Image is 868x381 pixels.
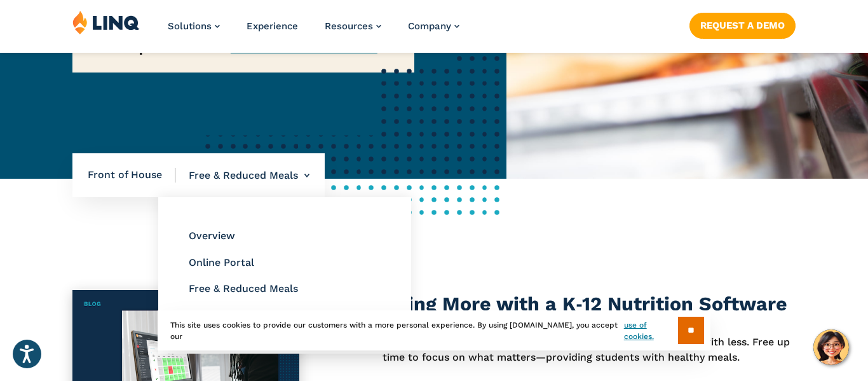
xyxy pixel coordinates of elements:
h3: Doing More with a K‑12 Nutrition Software [383,290,796,317]
li: Free & Reduced Meals [176,153,309,198]
a: Free & Reduced Meals [189,282,298,294]
span: Solutions [168,20,212,32]
a: Point of Service (POS) [189,309,298,321]
div: This site uses cookies to provide our customers with a more personal experience. By using [DOMAIN... [158,310,710,350]
a: Experience [247,20,298,32]
a: Overview [189,230,235,242]
span: Resources [325,20,373,32]
nav: Primary Navigation [168,10,459,52]
a: Company [408,20,459,32]
img: LINQ | K‑12 Software [72,10,140,34]
a: Solutions [168,20,220,32]
button: Hello, have a question? Let’s chat. [813,329,849,365]
a: Resources [325,20,381,32]
nav: Button Navigation [689,10,796,38]
span: Front of House [88,168,176,182]
span: Company [408,20,451,32]
a: Online Portal [189,256,254,268]
strong: Now part of our new [109,41,377,55]
a: Request a Demo [689,13,796,38]
a: use of cookies. [624,319,678,342]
